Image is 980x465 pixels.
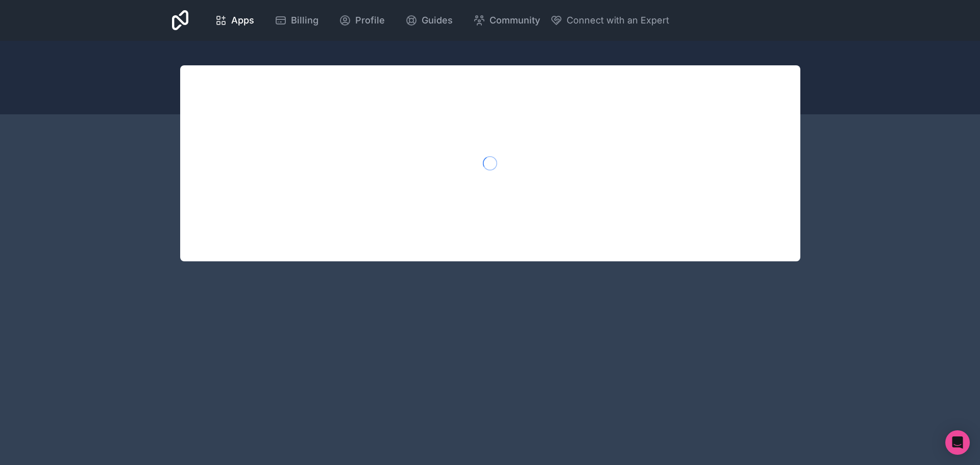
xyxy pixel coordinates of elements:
span: Profile [355,13,385,28]
a: Apps [207,9,262,32]
button: Connect with an Expert [550,13,669,28]
a: Guides [397,9,461,32]
div: Open Intercom Messenger [945,430,970,455]
a: Community [465,9,548,32]
span: Billing [291,13,318,28]
span: Guides [422,13,453,28]
a: Billing [266,9,327,32]
span: Apps [231,13,254,28]
span: Community [489,13,540,28]
span: Connect with an Expert [567,13,669,28]
a: Profile [331,9,393,32]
